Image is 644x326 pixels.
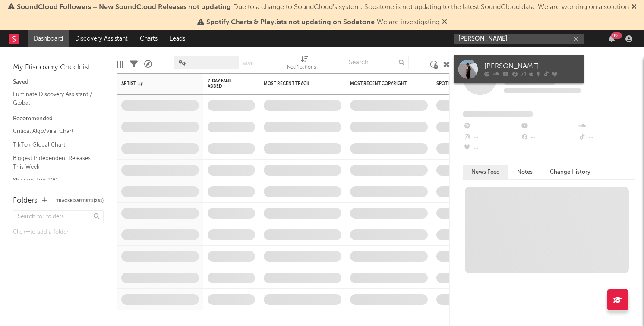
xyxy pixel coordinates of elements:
[541,165,599,179] button: Change History
[13,196,38,206] div: Folders
[130,52,138,77] div: Filters
[463,165,508,179] button: News Feed
[17,4,629,11] span: : Due to a change to SoundCloud's system, Sodatone is not updating to the latest SoundCloud data....
[13,126,95,136] a: Critical Algo/Viral Chart
[463,132,520,143] div: --
[508,165,541,179] button: Notes
[344,56,409,69] input: Search...
[13,114,104,124] div: Recommended
[350,81,415,86] div: Most Recent Copyright
[504,88,581,93] span: 0 fans last week
[442,19,447,26] span: Dismiss
[520,132,578,143] div: --
[504,79,556,85] span: Tracking Since: [DATE]
[17,4,231,11] span: SoundCloud Followers + New SoundCloud Releases not updating
[436,81,501,86] div: Spotify Monthly Listeners
[13,77,104,88] div: Saved
[28,30,69,47] a: Dashboard
[463,111,533,117] span: Fans Added by Platform
[13,63,104,73] div: My Discovery Checklist
[69,30,134,47] a: Discovery Assistant
[13,176,95,185] a: Shazam Top 200
[611,32,622,39] div: 99 +
[144,52,152,77] div: A&R Pipeline
[56,199,104,203] button: Tracked Artists(261)
[13,90,95,107] a: Luminate Discovery Assistant / Global
[164,30,191,47] a: Leads
[134,30,164,47] a: Charts
[13,154,95,171] a: Biggest Independent Releases This Week
[121,81,186,86] div: Artist
[287,63,322,73] div: Notifications (Artist)
[264,81,328,86] div: Most Recent Track
[463,143,520,154] div: --
[454,34,584,44] input: Search for artists
[13,210,104,223] input: Search for folders...
[454,55,584,83] a: [PERSON_NAME]
[117,52,123,77] div: Edit Columns
[206,19,439,26] span: : We are investigating
[13,227,104,238] div: Click to add a folder.
[484,61,579,72] div: [PERSON_NAME]
[242,61,253,66] button: Save
[206,19,375,26] span: Spotify Charts & Playlists not updating on Sodatone
[520,121,578,132] div: --
[609,35,615,42] button: 99+
[208,78,242,89] span: 7-Day Fans Added
[463,121,520,132] div: --
[631,4,637,11] span: Dismiss
[578,132,635,143] div: --
[578,121,635,132] div: --
[287,52,322,77] div: Notifications (Artist)
[13,140,95,150] a: TikTok Global Chart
